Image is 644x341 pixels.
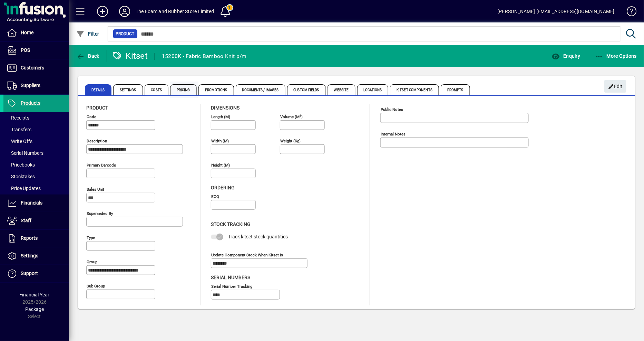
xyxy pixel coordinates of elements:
button: Edit [604,80,626,93]
span: Settings [113,84,143,95]
mat-label: Weight (Kg) [280,139,301,143]
a: Financials [3,195,69,212]
mat-label: Internal Notes [381,132,406,136]
span: Pricing [170,84,197,95]
span: Home [21,30,33,35]
span: Product [86,105,108,111]
span: Promotions [198,84,234,95]
span: Product [116,30,135,37]
span: POS [21,47,30,53]
mat-label: Update component stock when kitset is [211,252,283,257]
mat-label: Group [87,259,97,264]
a: Stocktakes [3,171,69,182]
span: Receipts [7,115,29,121]
span: Back [76,53,99,59]
a: Customers [3,59,69,77]
mat-label: Width (m) [211,139,229,143]
a: Staff [3,212,69,229]
a: Knowledge Base [622,1,635,24]
a: Pricebooks [3,159,69,171]
span: Customers [21,65,44,70]
span: Package [25,306,44,312]
span: Staff [21,218,31,223]
mat-label: Length (m) [211,114,230,119]
a: Serial Numbers [3,147,69,159]
button: Enquiry [550,50,582,62]
mat-label: Description [87,139,107,143]
button: Back [75,50,101,62]
a: Write Offs [3,135,69,147]
span: Locations [357,84,389,95]
span: Price Updates [7,186,41,191]
a: Suppliers [3,77,69,94]
span: Pricebooks [7,162,35,168]
mat-label: Type [87,235,95,240]
a: Home [3,24,69,41]
span: Track kitset stock quantities [228,234,288,239]
span: Ordering [211,185,235,190]
span: Filter [76,31,99,37]
span: Costs [145,84,169,95]
span: Serial Numbers [211,275,250,280]
span: Products [21,100,40,106]
span: Reports [21,235,38,241]
span: Stocktakes [7,174,35,179]
span: Financials [21,200,42,206]
div: [PERSON_NAME] [EMAIL_ADDRESS][DOMAIN_NAME] [498,6,615,17]
span: Prompts [441,84,470,95]
span: Enquiry [552,53,580,59]
button: Add [91,5,114,18]
span: Kitset Components [390,84,439,95]
span: Settings [21,253,38,258]
a: Reports [3,230,69,247]
a: Transfers [3,124,69,135]
span: Write Offs [7,139,32,144]
div: 15200K - Fabric Bamboo Knit p/m [162,51,247,62]
sup: 3 [300,114,301,117]
span: Details [85,84,111,95]
app-page-header-button: Back [69,50,107,62]
span: Suppliers [21,83,40,88]
span: Custom Fields [287,84,326,95]
a: Settings [3,247,69,265]
mat-label: Code [87,114,96,119]
mat-label: EOQ [211,194,219,199]
a: Price Updates [3,182,69,194]
span: Stock Tracking [211,221,251,227]
mat-label: Serial Number tracking [211,284,252,288]
a: Receipts [3,112,69,124]
mat-label: Height (m) [211,163,230,168]
a: POS [3,42,69,59]
span: Documents / Images [236,84,285,95]
button: More Options [593,50,639,62]
mat-label: Sales unit [87,187,104,192]
span: Website [328,84,355,95]
mat-label: Volume (m ) [280,114,303,119]
mat-label: Primary barcode [87,163,116,168]
span: Transfers [7,127,31,132]
span: Dimensions [211,105,240,111]
a: Support [3,265,69,282]
div: The Foam and Rubber Store Limited [136,6,214,17]
button: Filter [75,28,101,40]
mat-label: Public Notes [381,107,403,112]
mat-label: Superseded by [87,211,113,216]
mat-label: Sub group [87,284,105,288]
span: Support [21,271,38,276]
div: Kitset [112,50,148,61]
span: More Options [595,53,637,59]
span: Financial Year [20,292,50,297]
span: Edit [608,81,623,92]
span: Serial Numbers [7,150,43,156]
button: Profile [114,5,136,18]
